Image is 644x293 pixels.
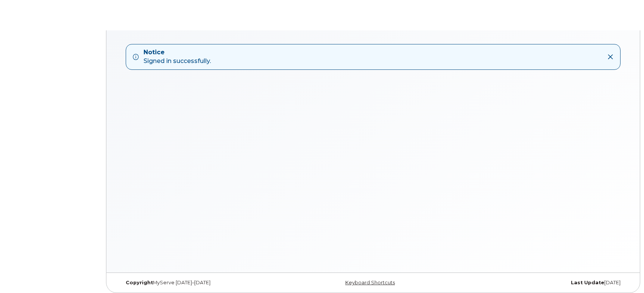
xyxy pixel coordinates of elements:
a: Keyboard Shortcuts [345,280,395,285]
div: MyServe [DATE]–[DATE] [120,280,289,286]
strong: Notice [143,48,211,57]
strong: Last Update [571,280,604,285]
div: Signed in successfully. [143,48,211,66]
strong: Copyright [126,280,153,285]
div: [DATE] [457,280,626,286]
